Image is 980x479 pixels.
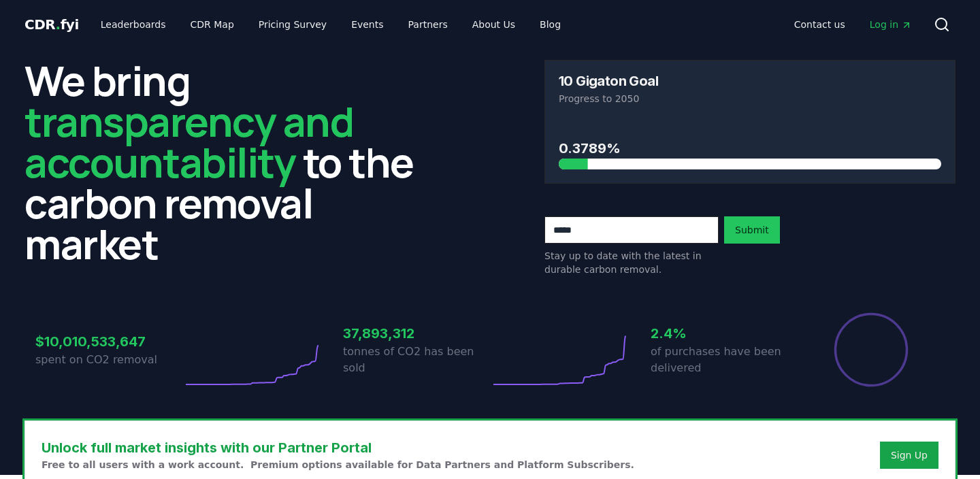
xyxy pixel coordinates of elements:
[544,249,719,276] p: Stay up to date with the latest in durable carbon removal.
[340,12,394,37] a: Events
[24,93,353,190] span: transparency and accountability
[461,12,526,37] a: About Us
[24,16,79,33] span: CDR fyi
[56,16,61,33] span: .
[559,138,941,159] h3: 0.3789%
[783,12,856,37] a: Contact us
[724,216,780,244] button: Submit
[559,74,658,88] h3: 10 Gigaton Goal
[248,12,338,37] a: Pricing Survey
[24,60,436,264] h2: We bring to the carbon removal market
[90,12,572,37] nav: Main
[529,12,572,37] a: Blog
[833,312,909,388] div: Percentage of sales delivered
[42,458,634,472] p: Free to all users with a work account. Premium options available for Data Partners and Platform S...
[180,12,245,37] a: CDR Map
[859,12,923,37] a: Log in
[870,18,912,31] span: Log in
[343,344,490,376] p: tonnes of CO2 has been sold
[397,12,459,37] a: Partners
[35,331,182,352] h3: $10,010,533,647
[35,352,182,368] p: spent on CO2 removal
[880,442,938,469] button: Sign Up
[343,323,490,344] h3: 37,893,312
[559,92,941,105] p: Progress to 2050
[24,15,79,34] a: CDR.fyi
[783,12,923,37] nav: Main
[42,437,634,458] h3: Unlock full market insights with our Partner Portal
[891,448,928,462] a: Sign Up
[90,12,177,37] a: Leaderboards
[651,344,798,376] p: of purchases have been delivered
[651,323,798,344] h3: 2.4%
